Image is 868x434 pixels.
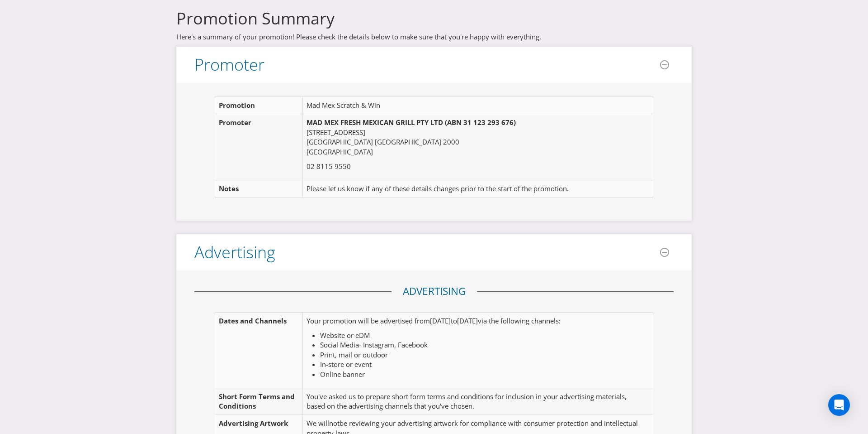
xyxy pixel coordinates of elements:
[307,316,430,325] span: Your promotion will be advertised from
[320,331,370,340] span: Website or eDM
[215,313,303,388] td: Dates and Channels
[320,350,388,359] span: Print, mail or outdoor
[478,316,561,325] span: via the following channels:
[307,128,365,137] span: [STREET_ADDRESS]
[307,162,640,171] p: 02 8115 9550
[215,180,303,197] td: Notes
[392,284,477,299] legend: Advertising
[320,360,372,369] span: In-store or event
[445,118,516,127] span: (ABN 31 123 293 676)
[307,419,329,428] span: We will
[443,137,459,146] span: 2000
[302,97,643,114] td: Mad Mex Scratch & Win
[215,388,303,415] td: Short Form Terms and Conditions
[320,370,365,379] span: Online banner
[302,180,643,197] td: Please let us know if any of these details changes prior to the start of the promotion.
[307,147,373,156] span: [GEOGRAPHIC_DATA]
[828,394,850,416] div: Open Intercom Messenger
[215,97,303,114] td: Promotion
[176,32,692,42] p: Here's a summary of your promotion! Please check the details below to make sure that you're happy...
[359,340,428,349] span: - Instagram, Facebook
[329,419,340,428] span: not
[219,118,251,127] span: Promoter
[194,243,275,261] h3: Advertising
[320,340,359,349] span: Social Media
[457,316,478,325] span: [DATE]
[307,137,373,146] span: [GEOGRAPHIC_DATA]
[194,53,264,76] span: Promoter
[451,316,457,325] span: to
[430,316,451,325] span: [DATE]
[307,118,443,127] span: MAD MEX FRESH MEXICAN GRILL PTY LTD
[176,10,692,28] h3: Promotion Summary
[375,137,441,146] span: [GEOGRAPHIC_DATA]
[307,392,627,410] span: You've asked us to prepare short form terms and conditions for inclusion in your advertising mate...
